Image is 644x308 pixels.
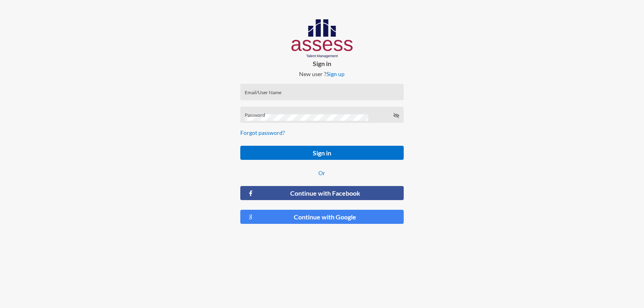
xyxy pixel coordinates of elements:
[240,186,403,200] button: Continue with Facebook
[240,129,285,136] a: Forgot password?
[240,146,403,160] button: Sign in
[240,210,403,224] button: Continue with Google
[234,70,410,77] p: New user ?
[326,70,345,77] a: Sign up
[291,19,353,58] img: AssessLogoo.svg
[240,170,403,176] p: Or
[234,60,410,67] p: Sign in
